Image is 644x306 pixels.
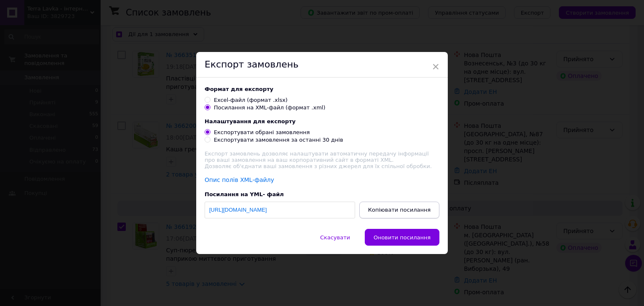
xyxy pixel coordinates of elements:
[374,234,431,241] span: Оновити посилання
[205,118,439,124] div: Налаштування для експорту
[205,86,439,92] div: Формат для експорту
[214,104,325,112] div: Посилання на XML-файл (формат .xml)
[205,191,439,197] div: Посилання на YML- файл
[196,52,448,78] div: Експорт замовлень
[209,207,267,213] a: [URL][DOMAIN_NAME]
[365,229,439,246] button: Оновити посилання
[368,207,431,213] span: Копіювати посилання
[312,229,359,246] button: Скасувати
[320,234,350,241] span: Скасувати
[214,96,288,104] div: Excel-файл (формат .xlsx)
[359,202,439,218] button: Копіювати посилання
[205,176,274,183] a: Опис полів XML-файлу
[432,60,439,74] span: ×
[205,150,439,163] div: Експорт замовлень дозволяє налаштувати автоматичну передачу інформації про ваші замовлення на ваш...
[214,136,343,144] div: Експортувати замовлення за останні 30 днів
[214,129,310,136] div: Експортувати обрані замовлення
[205,163,439,169] div: Дозволяє об'єднати ваші замовлення з різних джерел для їх спільної обробки.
